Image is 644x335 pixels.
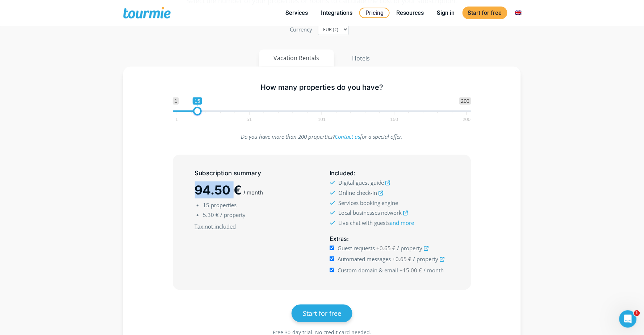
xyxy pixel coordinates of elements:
[211,201,237,209] span: properties
[392,255,411,263] span: +0.65 €
[335,133,360,140] a: Contact us
[246,118,253,121] span: 51
[330,169,354,177] span: Included
[400,267,422,274] span: +15.00 €
[413,255,438,263] span: / property
[338,209,402,216] span: Local businesses network
[390,219,414,226] a: and more
[303,309,341,318] span: Start for free
[338,179,384,186] span: Digital guest guide
[195,183,242,197] span: 94.50 €
[193,97,202,105] span: 15
[338,50,385,67] button: Hotels
[174,118,179,121] span: 1
[315,8,358,17] a: Integrations
[259,50,334,67] button: Vacation Rentals
[330,169,449,178] h5: :
[423,267,444,274] span: / month
[338,255,391,263] span: Automated messages
[338,199,398,206] span: Services booking engine
[280,8,313,17] a: Services
[173,97,179,105] span: 1
[203,211,219,218] span: 5.30 €
[432,8,460,17] a: Sign in
[634,310,640,316] span: 1
[317,118,327,121] span: 101
[244,189,263,196] span: / month
[376,244,396,252] span: +0.65 €
[292,305,352,322] a: Start for free
[338,189,377,196] span: Online check-in
[338,267,398,274] span: Custom domain & email
[173,132,472,142] p: Do you have more than 200 properties? for a special offer.
[338,219,414,226] span: Live chat with guests
[389,118,400,121] span: 150
[338,244,375,252] span: Guest requests
[510,8,527,17] a: Switch to
[459,97,471,105] span: 200
[220,211,246,218] span: / property
[462,118,472,121] span: 200
[359,8,390,18] a: Pricing
[203,201,209,209] span: 15
[330,235,347,242] span: Extras
[195,223,236,230] u: Tax not included
[330,234,449,243] h5: :
[397,244,422,252] span: / property
[619,310,637,328] iframe: Intercom live chat
[463,7,507,19] a: Start for free
[391,8,430,17] a: Resources
[290,25,313,34] label: Currency
[173,83,472,92] h5: How many properties do you have?
[195,169,314,178] h5: Subscription summary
